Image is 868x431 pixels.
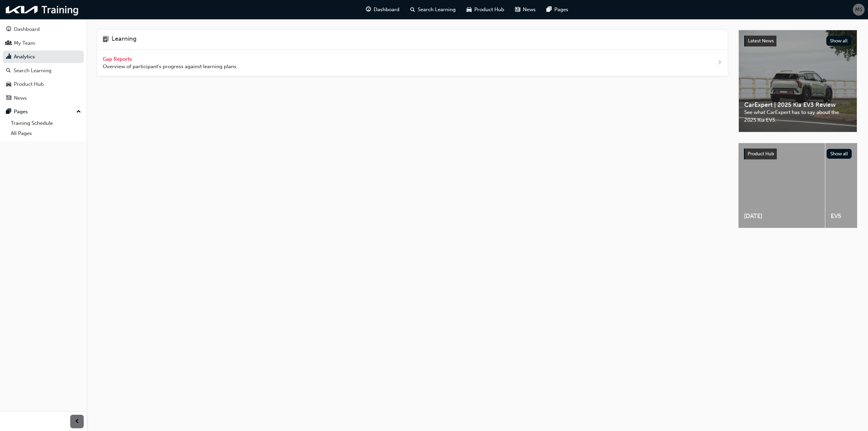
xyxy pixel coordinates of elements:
[76,107,81,116] span: up-icon
[515,5,520,14] span: news-icon
[8,118,84,129] a: Training Schedule
[474,6,504,14] span: Product Hub
[554,6,568,14] span: Pages
[14,67,52,75] div: Search Learning
[405,3,461,17] a: search-iconSearch Learning
[418,6,456,14] span: Search Learning
[360,3,405,17] a: guage-iconDashboard
[3,37,84,50] a: My Team
[112,35,137,44] h4: Learning
[510,3,541,17] a: news-iconNews
[3,92,84,104] a: News
[8,128,84,139] a: All Pages
[744,109,851,124] span: See what CarExpert has to say about the 2025 Kia EV3.
[3,105,84,118] button: Pages
[744,149,852,159] a: Product HubShow all
[374,6,399,14] span: Dashboard
[6,68,11,74] span: search-icon
[827,149,852,159] button: Show all
[738,30,857,132] a: Latest NewsShow allCarExpert | 2025 Kia EV3 ReviewSee what CarExpert has to say about the 2025 Ki...
[3,23,84,36] a: Dashboard
[97,50,728,76] a: Gap Reports Overview of participant's progress against learning plans.next-icon
[6,95,11,101] span: news-icon
[103,56,133,62] span: Gap Reports
[853,4,865,16] button: MS
[547,5,552,14] span: pages-icon
[103,35,109,44] span: learning-icon
[748,151,774,157] span: Product Hub
[6,40,11,46] span: people-icon
[14,108,28,116] div: Pages
[6,109,11,115] span: pages-icon
[14,39,35,47] div: My Team
[3,22,84,105] button: DashboardMy TeamAnalyticsSearch LearningProduct HubNews
[3,64,84,77] a: Search Learning
[14,80,44,88] div: Product Hub
[541,3,574,17] a: pages-iconPages
[461,3,510,17] a: car-iconProduct Hub
[744,212,820,220] span: [DATE]
[6,26,11,33] span: guage-icon
[826,36,852,46] button: Show all
[3,3,81,17] img: kia-training
[6,54,11,60] span: chart-icon
[717,59,722,67] span: next-icon
[744,36,851,46] a: Latest NewsShow all
[410,5,415,14] span: search-icon
[3,51,84,63] a: Analytics
[3,78,84,91] a: Product Hub
[748,38,774,44] span: Latest News
[855,6,862,14] span: MS
[103,63,238,71] span: Overview of participant's progress against learning plans.
[75,417,80,426] span: prev-icon
[467,5,472,14] span: car-icon
[6,81,11,87] span: car-icon
[14,94,27,102] div: News
[744,101,851,109] span: CarExpert | 2025 Kia EV3 Review
[738,143,825,228] a: [DATE]
[366,5,371,14] span: guage-icon
[523,6,536,14] span: News
[14,25,40,33] div: Dashboard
